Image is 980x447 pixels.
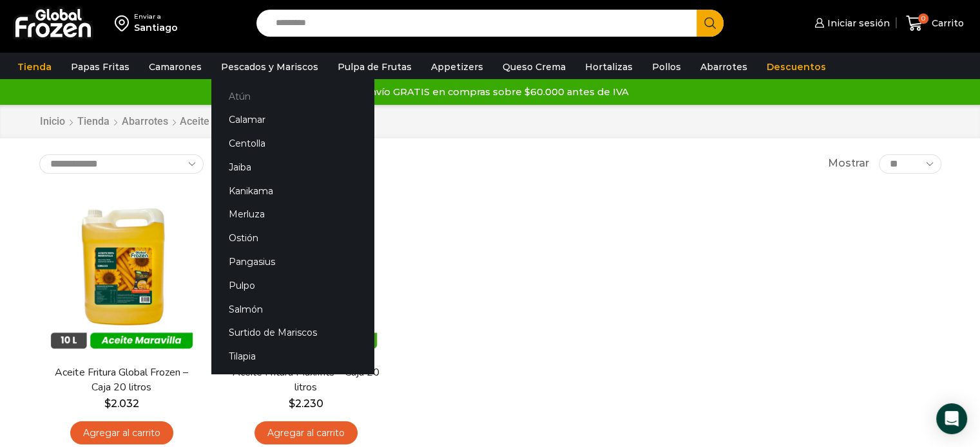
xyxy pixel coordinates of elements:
span: 0 [918,14,928,24]
a: Aceite Fritura Maxifrits – Caja 20 litros [231,365,380,395]
span: Mostrar [828,156,869,171]
a: Jaiba [211,156,374,179]
a: Atún [211,84,374,108]
a: Tilapia [211,345,374,369]
a: Agregar al carrito: “Aceite Fritura Global Frozen – Caja 20 litros” [70,421,173,445]
a: Salmón [211,297,374,321]
a: Inicio [39,114,66,129]
a: Iniciar sesión [811,10,890,36]
span: Carrito [928,17,964,30]
div: Enviar a [134,12,178,21]
a: Calamar [211,108,374,132]
h1: Aceite [180,115,209,127]
a: 0 Carrito [903,8,967,39]
a: Papas Fritas [64,55,136,79]
a: Abarrotes [694,55,754,79]
nav: Breadcrumb [39,114,209,129]
a: Tienda [11,55,58,79]
div: Santiago [134,21,178,34]
a: Ostión [211,226,374,250]
a: Surtido de Mariscos [211,321,374,345]
a: Pangasius [211,250,374,274]
a: Appetizers [425,55,490,79]
a: Hortalizas [579,55,639,79]
a: Centolla [211,132,374,156]
a: Descuentos [760,55,832,79]
span: $ [104,397,111,410]
bdi: 2.230 [289,397,323,410]
button: Search button [697,10,724,37]
a: Pulpo [211,273,374,297]
bdi: 2.032 [104,397,139,410]
a: Merluza [211,203,374,226]
a: Queso Crema [496,55,572,79]
select: Pedido de la tienda [39,154,204,174]
img: address-field-icon.svg [115,12,134,34]
a: Aceite Fritura Global Frozen – Caja 20 litros [47,365,195,395]
div: Open Intercom Messenger [936,403,967,434]
a: Tienda [77,114,110,129]
span: Iniciar sesión [824,17,890,30]
a: Pollos [646,55,687,79]
a: Camarones [142,55,208,79]
a: Agregar al carrito: “Aceite Fritura Maxifrits - Caja 20 litros” [255,421,358,445]
a: Abarrotes [121,114,169,129]
a: Pescados y Mariscos [215,55,325,79]
a: Pulpa de Frutas [331,55,418,79]
span: $ [289,397,295,410]
a: Kanikama [211,179,374,203]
